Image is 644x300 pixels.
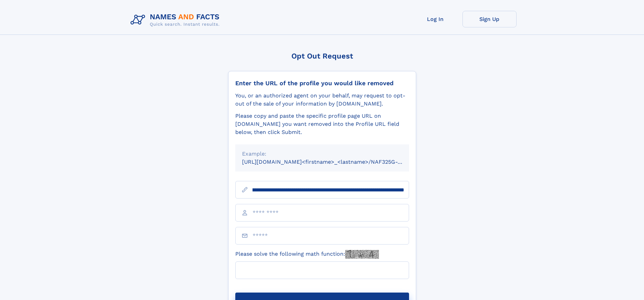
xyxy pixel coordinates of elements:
[235,92,409,108] div: You, or an authorized agent on your behalf, may request to opt-out of the sale of your informatio...
[242,159,422,165] small: [URL][DOMAIN_NAME]<firstname>_<lastname>/NAF325G-xxxxxxxx
[228,52,416,60] div: Opt Out Request
[235,250,379,259] label: Please solve the following math function:
[235,112,409,136] div: Please copy and paste the specific profile page URL on [DOMAIN_NAME] you want removed into the Pr...
[128,11,225,29] img: Logo Names and Facts
[235,79,409,87] div: Enter the URL of the profile you would like removed
[462,11,517,27] a: Sign Up
[242,150,402,158] div: Example:
[408,11,462,27] a: Log In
